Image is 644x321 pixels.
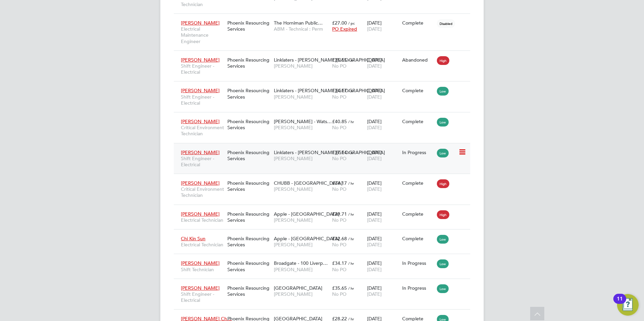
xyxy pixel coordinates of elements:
[181,20,220,26] span: [PERSON_NAME]
[332,211,347,217] span: £29.71
[402,211,434,217] div: Complete
[617,299,623,308] div: 11
[274,26,329,32] span: ABM - Technical : Perm
[367,124,382,131] span: [DATE]
[274,211,340,217] span: Apple - [GEOGRAPHIC_DATA]
[179,281,470,287] a: [PERSON_NAME]Shift Engineer - ElectricalPhoenix Resourcing Services[GEOGRAPHIC_DATA][PERSON_NAME]...
[274,266,329,273] span: [PERSON_NAME]
[348,236,354,241] span: / hr
[274,242,329,248] span: [PERSON_NAME]
[179,146,470,151] a: [PERSON_NAME]Shift Engineer - ElectricalPhoenix Resourcing ServicesLinklaters - [PERSON_NAME][GEO...
[348,58,354,63] span: / hr
[332,266,347,273] span: No PO
[274,291,329,297] span: [PERSON_NAME]
[181,124,224,137] span: Critical Environment Technician
[181,217,224,223] span: Electrical Technician
[367,291,382,297] span: [DATE]
[402,260,434,266] div: In Progress
[367,26,382,32] span: [DATE]
[181,155,224,168] span: Shift Engineer - Electrical
[274,149,385,155] span: Linklaters - [PERSON_NAME][GEOGRAPHIC_DATA]
[348,88,354,93] span: / hr
[179,232,470,238] a: Chi Kin SunElectrical TechnicianPhoenix Resourcing ServicesApple - [GEOGRAPHIC_DATA][PERSON_NAME]...
[179,115,470,120] a: [PERSON_NAME]Critical Environment TechnicianPhoenix Resourcing Services[PERSON_NAME] - Wats…[PERS...
[332,285,347,291] span: £35.65
[348,21,355,26] span: / pc
[179,176,470,182] a: [PERSON_NAME]Critical Environment TechnicianPhoenix Resourcing ServicesCHUBB - [GEOGRAPHIC_DATA][...
[332,149,347,155] span: £37.14
[181,94,224,106] span: Shift Engineer - Electrical
[181,57,220,63] span: [PERSON_NAME]
[402,57,434,63] div: Abandoned
[365,177,400,195] div: [DATE]
[179,312,470,318] a: [PERSON_NAME] Ch…Fabric TechPhoenix Resourcing Services[GEOGRAPHIC_DATA][PERSON_NAME]£28.22 / hrN...
[365,232,400,251] div: [DATE]
[274,57,385,63] span: Linklaters - [PERSON_NAME][GEOGRAPHIC_DATA]
[332,186,347,192] span: No PO
[332,26,357,32] span: PO Expired
[179,256,470,262] a: [PERSON_NAME]Shift TechnicianPhoenix Resourcing ServicesBroadgate - 100 Liverp…[PERSON_NAME]£34.1...
[402,20,434,26] div: Complete
[402,118,434,124] div: Complete
[437,149,449,157] span: Low
[367,186,382,192] span: [DATE]
[367,242,382,248] span: [DATE]
[367,155,382,162] span: [DATE]
[274,63,329,69] span: [PERSON_NAME]
[226,232,272,251] div: Phoenix Resourcing Services
[332,260,347,266] span: £34.17
[332,291,347,297] span: No PO
[226,282,272,300] div: Phoenix Resourcing Services
[332,87,347,94] span: £34.17
[274,260,328,266] span: Broadgate - 100 Liverp…
[274,118,332,124] span: [PERSON_NAME] - Wats…
[402,285,434,291] div: In Progress
[274,186,329,192] span: [PERSON_NAME]
[437,118,449,127] span: Low
[437,19,455,28] span: Disabled
[181,118,220,124] span: [PERSON_NAME]
[274,155,329,162] span: [PERSON_NAME]
[365,282,400,300] div: [DATE]
[332,217,347,223] span: No PO
[367,217,382,223] span: [DATE]
[365,208,400,226] div: [DATE]
[348,261,354,266] span: / hr
[181,260,220,266] span: [PERSON_NAME]
[437,259,449,268] span: Low
[181,236,205,242] span: Chi Kin Sun
[332,57,347,63] span: £35.65
[348,181,354,186] span: / hr
[437,56,449,65] span: High
[181,63,224,75] span: Shift Engineer - Electrical
[367,94,382,100] span: [DATE]
[226,208,272,226] div: Phoenix Resourcing Services
[274,180,343,186] span: CHUBB - [GEOGRAPHIC_DATA]
[274,87,385,94] span: Linklaters - [PERSON_NAME][GEOGRAPHIC_DATA]
[274,124,329,131] span: [PERSON_NAME]
[226,177,272,195] div: Phoenix Resourcing Services
[437,210,449,219] span: High
[437,87,449,96] span: Low
[181,87,220,94] span: [PERSON_NAME]
[274,285,322,291] span: [GEOGRAPHIC_DATA]
[332,180,347,186] span: £34.17
[181,180,220,186] span: [PERSON_NAME]
[437,179,449,188] span: High
[365,146,400,165] div: [DATE]
[365,257,400,276] div: [DATE]
[274,217,329,223] span: [PERSON_NAME]
[332,63,347,69] span: No PO
[226,16,272,35] div: Phoenix Resourcing Services
[332,155,347,162] span: No PO
[181,285,220,291] span: [PERSON_NAME]
[226,146,272,165] div: Phoenix Resourcing Services
[332,118,347,124] span: £40.85
[402,87,434,94] div: Complete
[181,242,224,248] span: Electrical Technician
[226,84,272,103] div: Phoenix Resourcing Services
[365,53,400,72] div: [DATE]
[402,180,434,186] div: Complete
[226,257,272,276] div: Phoenix Resourcing Services
[332,124,347,131] span: No PO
